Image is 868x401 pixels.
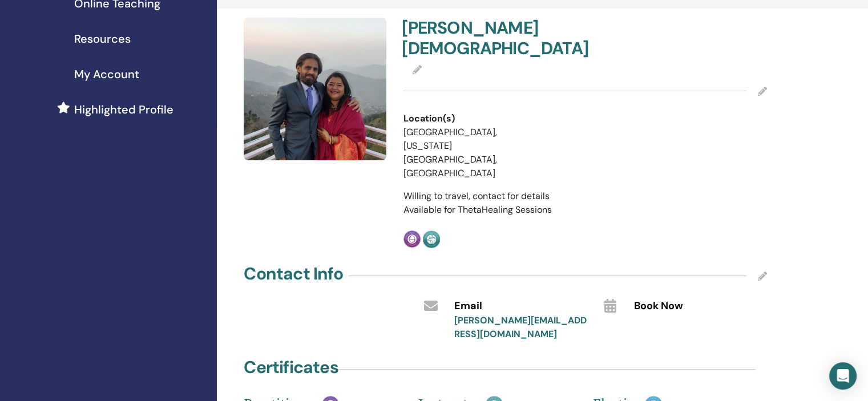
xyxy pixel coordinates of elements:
[403,190,550,202] span: Willing to travel, contact for details
[403,125,545,180] li: [GEOGRAPHIC_DATA], [US_STATE][GEOGRAPHIC_DATA], [GEOGRAPHIC_DATA]
[454,314,586,340] a: [PERSON_NAME][EMAIL_ADDRESS][DOMAIN_NAME]
[74,66,139,83] span: My Account
[403,112,455,125] span: Location(s)
[454,299,482,314] span: Email
[244,264,342,284] h4: Contact Info
[829,362,857,390] div: Open Intercom Messenger
[402,18,578,59] h4: [PERSON_NAME] [DEMOGRAPHIC_DATA]
[634,299,683,314] span: Book Now
[74,101,173,118] span: Highlighted Profile
[244,357,338,378] h4: Certificates
[403,204,552,216] span: Available for ThetaHealing Sessions
[74,30,131,47] span: Resources
[244,18,386,160] img: default.jpg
